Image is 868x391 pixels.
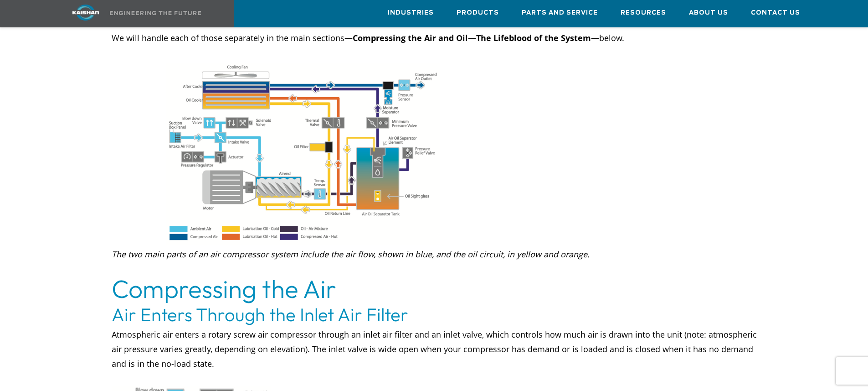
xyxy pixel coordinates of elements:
i: The two main parts of an air compressor system include the air flow, shown in blue, and the oil c... [112,249,590,260]
a: Parts and Service [522,0,598,25]
span: About Us [689,8,728,18]
a: Products [457,0,499,25]
a: Resources [621,0,666,25]
a: Industries [388,0,434,25]
img: rotary screw process [166,63,440,245]
h3: Air Enters Through the Inlet Air Filter [112,302,757,327]
b: Compressing the Air and Oil [353,32,468,43]
img: Engineering the future [110,11,201,15]
p: We will handle each of those separately in the main sections— — —below. [112,31,757,45]
span: Contact Us [751,8,800,18]
a: About Us [689,0,728,25]
h2: Compressing the Air [112,276,757,302]
span: Products [457,8,499,18]
span: Resources [621,8,666,18]
span: Parts and Service [522,8,598,18]
span: Industries [388,8,434,18]
img: kaishan logo [51,5,120,21]
a: Contact Us [751,0,800,25]
b: The Lifeblood of the System [476,32,591,43]
span: Atmospheric air enters a rotary screw air compressor through an inlet air filter and an inlet val... [112,329,757,369]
